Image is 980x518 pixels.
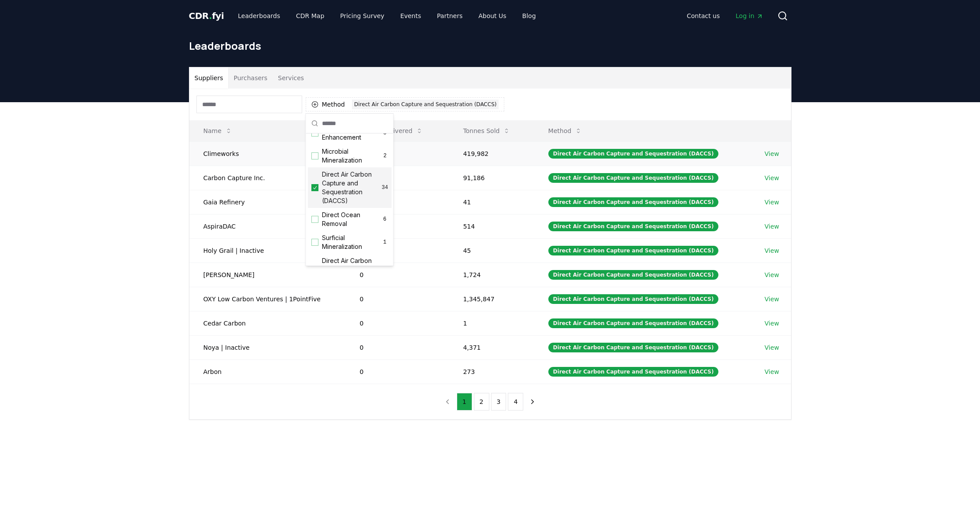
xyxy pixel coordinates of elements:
[765,149,779,158] a: View
[231,8,287,24] a: Leaderboards
[322,233,381,251] span: Surficial Mineralization
[548,149,719,159] div: Direct Air Carbon Capture and Sequestration (DACCS)
[548,197,719,207] div: Direct Air Carbon Capture and Sequestration (DACCS)
[289,8,331,24] a: CDR Map
[765,295,779,303] a: View
[449,311,534,335] td: 1
[189,359,346,384] td: Arbon
[548,270,719,280] div: Direct Air Carbon Capture and Sequestration (DACCS)
[352,100,499,109] div: Direct Air Carbon Capture and Sequestration (DACCS)
[346,359,449,384] td: 0
[680,8,770,24] nav: Main
[765,174,779,182] a: View
[346,238,449,263] td: 0
[449,214,534,238] td: 514
[333,8,391,24] a: Pricing Survey
[449,141,534,166] td: 419,982
[548,294,719,304] div: Direct Air Carbon Capture and Sequestration (DACCS)
[346,311,449,335] td: 0
[456,122,517,140] button: Tonnes Sold
[231,8,543,24] nav: Main
[209,11,212,21] span: .
[548,173,719,183] div: Direct Air Carbon Capture and Sequestration (DACCS)
[765,222,779,231] a: View
[449,263,534,287] td: 1,724
[381,239,388,246] span: 1
[196,122,239,140] button: Name
[346,263,449,287] td: 0
[306,97,505,111] button: MethodDirect Air Carbon Capture and Sequestration (DACCS)
[228,67,273,89] button: Purchasers
[346,190,449,214] td: 11
[491,393,507,411] button: 3
[765,319,779,328] a: View
[189,238,346,263] td: Holy Grail | Inactive
[449,238,534,263] td: 45
[189,39,791,53] h1: Leaderboards
[449,166,534,190] td: 91,186
[346,166,449,190] td: 237
[430,8,470,24] a: Partners
[765,270,779,279] a: View
[189,190,346,214] td: Gaia Refinery
[449,335,534,359] td: 4,371
[189,10,224,22] a: CDR.fyi
[189,263,346,287] td: [PERSON_NAME]
[189,335,346,359] td: Noya | Inactive
[322,147,382,165] span: Microbial Mineralization
[525,393,540,411] button: next page
[322,211,381,228] span: Direct Ocean Removal
[548,246,719,255] div: Direct Air Carbon Capture and Sequestration (DACCS)
[393,8,428,24] a: Events
[449,190,534,214] td: 41
[548,367,719,377] div: Direct Air Carbon Capture and Sequestration (DACCS)
[273,67,309,89] button: Services
[474,393,489,411] button: 2
[346,287,449,311] td: 0
[736,11,763,20] span: Log in
[765,367,779,376] a: View
[508,393,523,411] button: 4
[515,8,543,24] a: Blog
[381,184,388,191] span: 34
[680,8,727,24] a: Contact us
[765,246,779,255] a: View
[471,8,513,24] a: About Us
[346,335,449,359] td: 0
[548,222,719,231] div: Direct Air Carbon Capture and Sequestration (DACCS)
[346,214,449,238] td: 9
[189,311,346,335] td: Cedar Carbon
[729,8,770,24] a: Log in
[322,256,385,283] span: Direct Air Carbon Capture and Storage (DACCS)
[541,122,589,140] button: Method
[189,287,346,311] td: OXY Low Carbon Ventures | 1PointFive
[449,359,534,384] td: 273
[189,11,224,21] span: CDR fyi
[765,343,779,352] a: View
[322,170,382,205] span: Direct Air Carbon Capture and Sequestration (DACCS)
[381,216,388,223] span: 6
[765,198,779,207] a: View
[457,393,472,411] button: 1
[189,141,346,166] td: Climeworks
[449,287,534,311] td: 1,345,847
[548,343,719,352] div: Direct Air Carbon Capture and Sequestration (DACCS)
[189,214,346,238] td: AspiraDAC
[548,318,719,328] div: Direct Air Carbon Capture and Sequestration (DACCS)
[381,152,388,159] span: 2
[346,141,449,166] td: 1,078
[189,166,346,190] td: Carbon Capture Inc.
[189,67,229,89] button: Suppliers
